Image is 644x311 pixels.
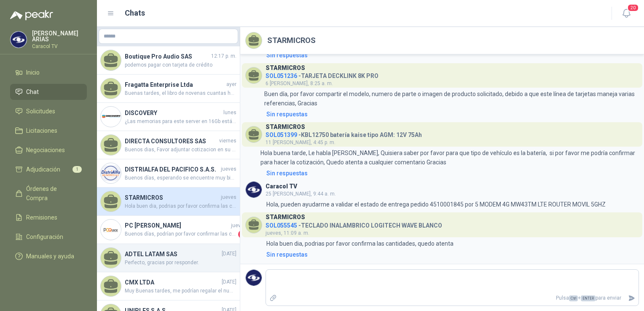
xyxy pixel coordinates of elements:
a: Company LogoPC [PERSON_NAME]juevesBuenos días, podrían por favor confirmar las cantidades solicit... [97,216,240,244]
label: Adjuntar archivos [266,291,280,306]
span: 25 [PERSON_NAME], 9:44 a. m. [266,191,336,197]
p: Buen día, por favor compartir el modelo, numero de parte o imagen de producto solicitado, debido ... [264,89,639,108]
a: Manuales y ayuda [10,248,87,264]
a: Fragatta Enterprise LtdaayerBuenas tardes, el libro de novenas cuantas hojas tiene?, material y a... [97,75,240,103]
h4: - TECLADO INALAMBRICO LOGITECH WAVE BLANCO [266,220,442,228]
div: Sin respuestas [266,51,308,60]
img: Logo peakr [10,10,53,20]
h4: Fragatta Enterprise Ltda [125,80,225,89]
button: 20 [619,6,634,21]
span: Perfecto, gracias por responder. [125,259,236,267]
span: jueves [221,193,236,201]
h1: Chats [125,7,145,19]
span: Remisiones [26,213,57,222]
p: Caracol TV [32,44,87,49]
span: lunes [223,109,236,117]
span: [DATE] [222,278,236,286]
h4: ADTEL LATAM SAS [125,249,220,259]
span: 1 [72,166,82,173]
span: 11 [PERSON_NAME], 4:45 p. m. [266,139,335,145]
span: Negociaciones [26,145,65,155]
a: STARMICROSjuevesHola buen dia, podrias por favor confirma las cantidades, quedo atenta [97,188,240,216]
a: ADTEL LATAM SAS[DATE]Perfecto, gracias por responder. [97,244,240,272]
span: Configuración [26,232,63,241]
p: Hola buena tarde, Le habla [PERSON_NAME], Quisiera saber por favor para que tipo de vehículo es l... [260,148,639,167]
a: Sin respuestas [265,250,639,259]
a: Solicitudes [10,103,87,119]
span: SOL051399 [266,131,297,138]
span: jueves, 11:09 a. m. [266,230,309,236]
div: Sin respuestas [266,250,308,259]
img: Company Logo [11,32,27,48]
span: jueves [231,222,247,230]
a: Chat [10,84,87,100]
p: Hola buen dia, podrias por favor confirma las cantidades, quedo atenta [266,239,453,248]
span: ¿Las memorias para este server en 16Gb están descontinuadas podemos ofrecer de 32GB, es posible? [125,118,236,126]
h4: - TARJETA DECKLINK 8K PRO [266,70,378,78]
span: jueves [221,165,236,173]
h4: DIRECTA CONSULTORES SAS [125,137,217,146]
h4: Boutique Pro Audio SAS [125,52,209,61]
button: Enviar [625,291,639,306]
h3: STARMICROS [266,125,305,129]
span: 12:17 p. m. [211,52,236,60]
h4: PC [PERSON_NAME] [125,221,229,230]
h3: STARMICROS [266,215,305,220]
div: Sin respuestas [266,110,308,119]
p: [PERSON_NAME] ARIAS [32,30,87,42]
a: Negociaciones [10,142,87,158]
h4: STARMICROS [125,193,219,202]
div: Sin respuestas [266,169,308,178]
h2: STARMICROS [267,35,316,46]
span: Buenos días, esperando se encuentre muy bien. Amablemente solicitamos de su colaboracion con imag... [125,174,236,182]
a: Boutique Pro Audio SAS12:17 p. m.podemos pagar con tarjeta de crédito [97,46,240,75]
span: Buenos dias, Favor adjuntar cotizacion en su formato [125,146,236,154]
a: DIRECTA CONSULTORES SASviernesBuenos dias, Favor adjuntar cotizacion en su formato [97,131,240,159]
p: Hola, pueden ayudarme a validar el estado de entrega pedido 4510001845 por 5 MODEM 4G MW43TM LTE ... [266,200,606,209]
span: Órdenes de Compra [26,184,79,203]
a: CMX LTDA[DATE]Muy Buenas tardes, me podrían regalar el numero de referencia, para cotizar la corr... [97,272,240,300]
span: ENTER [581,295,596,301]
img: Company Logo [101,107,121,127]
p: Pulsa + para enviar [280,291,625,306]
a: Company LogoDISCOVERYlunes¿Las memorias para este server en 16Gb están descontinuadas podemos ofr... [97,103,240,131]
a: Licitaciones [10,123,87,139]
h4: CMX LTDA [125,278,220,287]
a: Sin respuestas [265,51,639,60]
h3: Caracol TV [266,184,297,189]
a: Configuración [10,229,87,245]
h3: STARMICROS [266,66,305,70]
span: SOL051236 [266,72,297,79]
h4: - KBL12750 batería kaise tipo AGM: 12V 75Ah [266,129,422,137]
img: Company Logo [101,163,121,183]
span: SOL055545 [266,222,297,229]
span: Ctrl [569,295,578,301]
a: Sin respuestas [265,110,639,119]
span: 1 [238,230,247,239]
span: Inicio [26,68,40,77]
span: viernes [219,137,236,145]
h4: DISTRIALFA DEL PACIFICO S.A.S. [125,165,219,174]
h4: DISCOVERY [125,108,222,118]
span: Chat [26,87,39,97]
a: Adjudicación1 [10,161,87,177]
img: Company Logo [101,220,121,240]
span: Manuales y ayuda [26,252,74,261]
span: Muy Buenas tardes, me podrían regalar el numero de referencia, para cotizar la correcta, muchas g... [125,287,236,295]
span: Solicitudes [26,107,55,116]
span: 6 [PERSON_NAME], 8:25 a. m. [266,80,333,86]
a: Inicio [10,64,87,80]
span: Adjudicación [26,165,60,174]
span: podemos pagar con tarjeta de crédito [125,61,236,69]
span: Hola buen dia, podrias por favor confirma las cantidades, quedo atenta [125,202,236,210]
img: Company Logo [246,182,262,198]
a: Órdenes de Compra [10,181,87,206]
span: ayer [226,80,236,88]
a: Company LogoDISTRIALFA DEL PACIFICO S.A.S.juevesBuenos días, esperando se encuentre muy bien. Ama... [97,159,240,188]
span: Licitaciones [26,126,57,135]
span: [DATE] [222,250,236,258]
span: 20 [627,4,639,12]
span: Buenas tardes, el libro de novenas cuantas hojas tiene?, material y a cuantas tintas la impresión... [125,89,236,97]
a: Sin respuestas [265,169,639,178]
img: Company Logo [246,270,262,286]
